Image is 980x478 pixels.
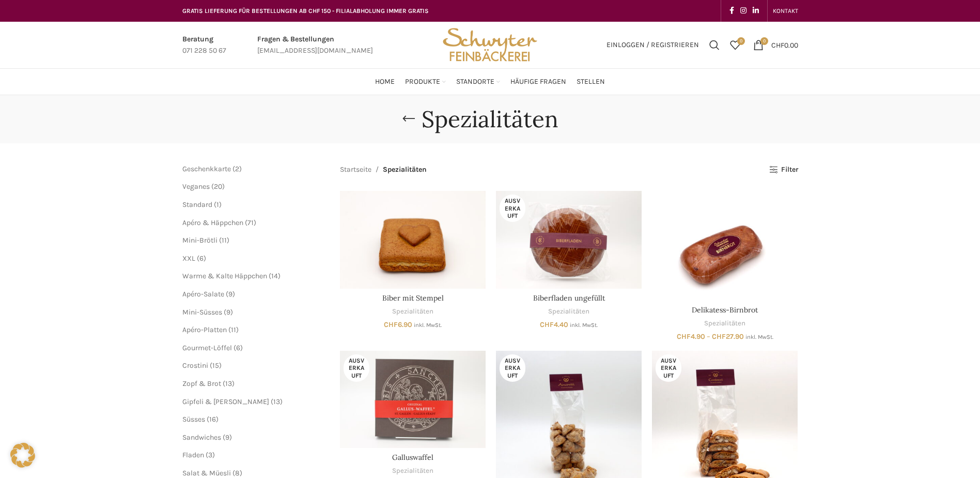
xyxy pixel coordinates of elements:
[677,332,691,341] span: CHF
[375,77,395,87] span: Home
[392,307,433,317] a: Spezialitäten
[182,469,231,477] span: Salat & Müesli
[344,354,369,382] span: Ausverkauft
[216,200,219,209] span: 1
[228,290,232,298] span: 9
[750,4,762,18] a: Linkedin social link
[340,164,371,175] a: Startseite
[235,469,240,477] span: 8
[182,308,222,317] a: Mini-Süsses
[577,77,605,87] span: Stellen
[182,200,212,209] a: Standard
[212,361,219,370] span: 15
[414,322,442,328] small: inkl. MwSt.
[737,37,745,45] span: 0
[548,307,589,317] a: Spezialitäten
[182,165,231,173] a: Geschenkkarte
[396,109,422,129] a: Go back
[340,351,486,448] a: Galluswaffel
[510,77,566,87] span: Häufige Fragen
[340,164,427,175] nav: Breadcrumb
[439,40,540,49] a: Site logo
[773,1,798,21] a: KONTAKT
[182,236,217,245] a: Mini-Brötli
[214,182,222,191] span: 20
[656,354,681,382] span: Ausverkauft
[182,433,221,442] a: Sandwiches
[771,40,798,49] bdi: 0.00
[182,218,243,227] a: Apéro & Häppchen
[500,354,525,382] span: Ausverkauft
[704,35,725,55] div: Suchen
[773,7,798,14] span: KONTAKT
[384,320,398,329] span: CHF
[422,106,558,133] h1: Spezialitäten
[726,4,737,18] a: Facebook social link
[439,22,540,68] img: Bäckerei Schwyter
[182,451,204,459] a: Fladen
[707,332,710,341] span: –
[392,453,433,462] a: Galluswaffel
[456,71,500,92] a: Standorte
[496,191,642,288] a: Biberfladen ungefüllt
[375,71,395,92] a: Home
[208,451,212,459] span: 3
[209,415,216,424] span: 16
[405,77,440,87] span: Produkte
[405,71,446,92] a: Produkte
[177,71,803,92] div: Main navigation
[236,343,240,352] span: 6
[182,325,227,334] a: Apéro-Platten
[712,332,726,341] span: CHF
[225,379,232,388] span: 13
[606,41,699,49] span: Einloggen / Registrieren
[182,397,269,406] a: Gipfeli & [PERSON_NAME]
[182,343,232,352] a: Gourmet-Löffel
[768,1,803,21] div: Secondary navigation
[247,218,254,227] span: 71
[235,165,239,173] span: 2
[182,415,205,424] span: Süsses
[769,166,798,174] a: Filter
[182,254,195,263] a: XXL
[231,325,236,334] span: 11
[182,361,208,370] a: Crostini
[271,272,278,280] span: 14
[257,34,373,57] a: Infobox link
[340,191,486,288] a: Biber mit Stempel
[601,35,704,55] a: Einloggen / Registrieren
[384,320,412,329] bdi: 6.90
[225,433,229,442] span: 9
[273,397,280,406] span: 13
[182,182,210,191] a: Veganes
[737,4,750,18] a: Instagram social link
[748,35,803,55] a: 0 CHF0.00
[182,34,226,57] a: Infobox link
[677,332,705,341] bdi: 4.90
[712,332,744,341] bdi: 27.90
[182,379,221,388] a: Zopf & Brot
[182,272,267,280] a: Warme & Kalte Häppchen
[771,40,784,49] span: CHF
[570,322,598,328] small: inkl. MwSt.
[383,164,427,175] span: Spezialitäten
[199,254,204,263] span: 6
[704,319,745,328] a: Spezialitäten
[533,293,605,303] a: Biberfladen ungefüllt
[182,7,429,14] span: GRATIS LIEFERUNG FÜR BESTELLUNGEN AB CHF 150 - FILIALABHOLUNG IMMER GRATIS
[540,320,568,329] bdi: 4.40
[226,308,230,317] span: 9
